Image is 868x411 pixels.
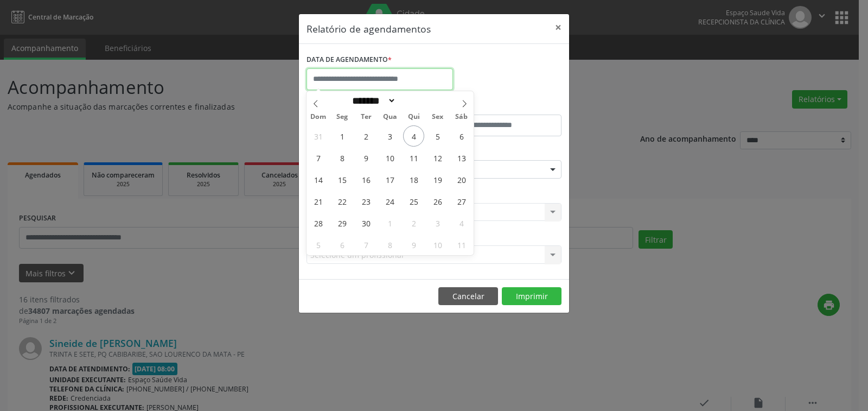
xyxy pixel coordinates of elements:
span: Outubro 4, 2025 [451,212,472,233]
span: Setembro 15, 2025 [331,169,353,190]
span: Setembro 5, 2025 [427,125,448,147]
span: Outubro 1, 2025 [379,212,400,233]
label: DATA DE AGENDAMENTO [307,52,392,68]
span: Setembro 29, 2025 [331,212,353,233]
span: Dom [307,113,330,121]
span: Outubro 3, 2025 [427,212,448,233]
span: Setembro 27, 2025 [451,191,472,212]
span: Setembro 7, 2025 [308,147,329,168]
span: Outubro 5, 2025 [308,234,329,255]
span: Setembro 26, 2025 [427,191,448,212]
span: Outubro 9, 2025 [403,234,424,255]
span: Setembro 4, 2025 [403,125,424,147]
span: Outubro 10, 2025 [427,234,448,255]
span: Qui [402,113,426,121]
input: Year [396,95,432,106]
span: Setembro 30, 2025 [355,212,376,233]
select: Month [348,95,396,106]
span: Setembro 24, 2025 [379,191,400,212]
span: Setembro 1, 2025 [331,125,353,147]
span: Setembro 10, 2025 [379,147,400,168]
span: Setembro 21, 2025 [308,191,329,212]
span: Setembro 8, 2025 [331,147,353,168]
span: Setembro 14, 2025 [308,169,329,190]
h5: Relatório de agendamentos [307,22,431,36]
span: Seg [330,113,354,121]
button: Imprimir [502,287,561,306]
span: Outubro 7, 2025 [355,234,376,255]
span: Setembro 9, 2025 [355,147,376,168]
span: Setembro 18, 2025 [403,169,424,190]
span: Setembro 11, 2025 [403,147,424,168]
span: Setembro 25, 2025 [403,191,424,212]
span: Setembro 3, 2025 [379,125,400,147]
span: Setembro 2, 2025 [355,125,376,147]
span: Setembro 19, 2025 [427,169,448,190]
span: Setembro 20, 2025 [451,169,472,190]
span: Qua [378,113,402,121]
span: Outubro 8, 2025 [379,234,400,255]
span: Sáb [450,113,474,121]
span: Setembro 28, 2025 [308,212,329,233]
span: Sex [426,113,450,121]
span: Setembro 23, 2025 [355,191,376,212]
span: Setembro 16, 2025 [355,169,376,190]
span: Setembro 12, 2025 [427,147,448,168]
span: Agosto 31, 2025 [308,125,329,147]
span: Setembro 22, 2025 [331,191,353,212]
span: Setembro 6, 2025 [451,125,472,147]
span: Outubro 2, 2025 [403,212,424,233]
button: Cancelar [438,287,498,306]
span: Setembro 13, 2025 [451,147,472,168]
button: Close [547,14,569,41]
span: Outubro 6, 2025 [331,234,353,255]
span: Ter [354,113,378,121]
label: ATÉ [437,98,561,115]
span: Outubro 11, 2025 [451,234,472,255]
span: Setembro 17, 2025 [379,169,400,190]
